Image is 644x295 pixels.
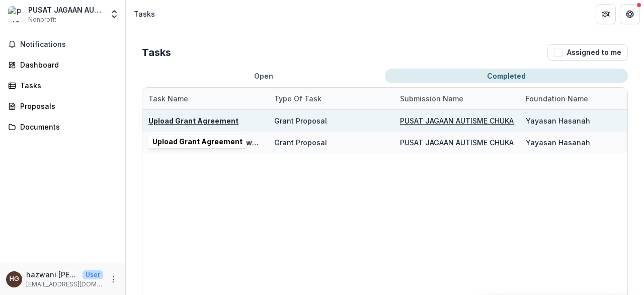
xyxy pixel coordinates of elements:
div: Documents [20,122,113,132]
div: Task Name [142,88,268,109]
div: Proposals [20,101,113,111]
span: Nonprofit [28,15,56,24]
div: Submission Name [394,88,520,109]
img: PUSAT JAGAAN AUTISME CHUKAI [8,6,24,22]
button: Completed [385,69,628,83]
div: Type of Task [268,88,394,109]
a: Proposals [4,98,121,114]
div: Submission Name [394,93,469,104]
p: hazwani [PERSON_NAME] [26,269,78,280]
a: Dashboard [4,56,121,73]
a: Tasks [4,77,121,94]
div: Task Name [142,93,194,104]
div: Yayasan Hasanah [526,115,590,126]
a: Upload Grant Agreement [148,116,238,125]
button: Assigned to me [547,44,628,61]
button: Notifications [4,36,121,52]
div: Grant Proposal [274,115,327,126]
a: Acknowledge of Letter of Award [148,138,264,147]
p: User [83,270,103,279]
div: Dashboard [20,60,113,70]
div: Yayasan Hasanah [526,137,590,148]
h2: Tasks [142,46,171,58]
p: [EMAIL_ADDRESS][DOMAIN_NAME] [26,280,103,289]
div: Tasks [134,9,155,19]
button: More [107,273,119,285]
a: Documents [4,119,121,135]
button: Open entity switcher [107,4,121,24]
div: PUSAT JAGAAN AUTISME CHUKAI [28,5,103,15]
span: Notifications [20,40,117,49]
div: hazwani ab ghani [10,276,19,282]
button: Partners [596,4,616,24]
nav: breadcrumb [130,7,159,21]
div: Type of Task [268,93,328,104]
div: Foundation Name [520,93,594,104]
div: Tasks [20,80,113,91]
button: Get Help [620,4,640,24]
div: Grant Proposal [274,137,327,148]
button: Open [142,69,385,83]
